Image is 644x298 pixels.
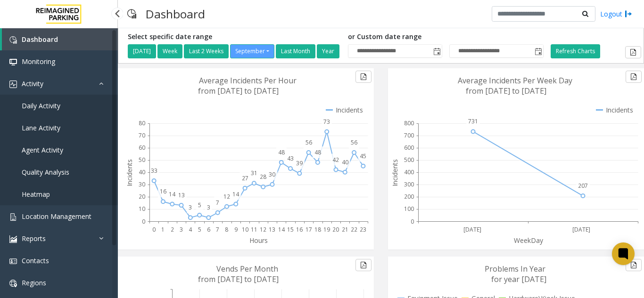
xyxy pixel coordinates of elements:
[533,45,543,58] span: Toggle popup
[216,264,278,274] text: Vends Per Month
[468,117,478,125] text: 731
[141,2,210,25] h3: Dashboard
[342,158,348,166] text: 40
[230,44,274,58] button: September
[404,168,414,176] text: 400
[360,226,366,234] text: 23
[207,226,210,234] text: 6
[160,187,166,195] text: 16
[314,226,321,234] text: 18
[551,44,600,58] button: Refresh Charts
[242,226,248,234] text: 10
[404,193,414,201] text: 200
[9,258,17,265] img: 'icon'
[360,152,366,160] text: 45
[404,180,414,188] text: 300
[625,9,632,19] img: logout
[314,148,321,156] text: 48
[234,226,238,234] text: 9
[276,44,315,58] button: Last Month
[296,226,303,234] text: 16
[139,131,145,139] text: 70
[178,191,185,199] text: 13
[572,226,590,234] text: [DATE]
[578,182,588,190] text: 207
[22,101,60,110] span: Daily Activity
[22,123,60,132] span: Lane Activity
[180,226,183,234] text: 3
[251,226,257,234] text: 11
[9,36,17,44] img: 'icon'
[332,156,339,164] text: 42
[9,280,17,287] img: 'icon'
[342,226,348,234] text: 21
[198,226,201,234] text: 5
[348,33,544,41] h5: or Custom date range
[260,173,266,181] text: 28
[127,2,136,25] img: pageIcon
[269,226,275,234] text: 13
[139,193,145,201] text: 20
[139,156,145,164] text: 50
[626,71,642,83] button: Export to pdf
[351,138,357,146] text: 56
[249,236,268,245] text: Hours
[184,44,229,58] button: Last 2 Weeks
[157,44,182,58] button: Week
[22,35,58,44] span: Dashboard
[223,193,230,201] text: 12
[151,167,157,175] text: 33
[287,226,294,234] text: 15
[296,159,303,167] text: 39
[278,226,285,234] text: 14
[9,58,17,66] img: 'icon'
[355,71,372,83] button: Export to pdf
[332,226,339,234] text: 20
[225,226,228,234] text: 8
[161,226,165,234] text: 1
[351,226,357,234] text: 22
[278,148,285,156] text: 48
[242,174,248,182] text: 27
[404,131,414,139] text: 700
[411,217,414,226] text: 0
[198,201,201,209] text: 5
[323,226,330,234] text: 19
[22,79,43,88] span: Activity
[171,226,174,234] text: 2
[216,226,219,234] text: 7
[139,168,145,176] text: 40
[22,256,49,265] span: Contacts
[269,170,275,178] text: 30
[22,168,69,177] span: Quality Analysis
[458,75,572,86] text: Average Incidents Per Week Day
[139,119,145,127] text: 80
[22,212,91,221] span: Location Management
[139,205,145,213] text: 10
[22,234,46,243] span: Reports
[199,75,297,86] text: Average Incidents Per Hour
[189,203,192,211] text: 3
[317,44,339,58] button: Year
[207,203,210,211] text: 3
[22,278,46,287] span: Regions
[625,46,641,58] button: Export to pdf
[128,44,156,58] button: [DATE]
[463,226,481,234] text: [DATE]
[22,145,63,154] span: Agent Activity
[169,190,176,198] text: 14
[431,45,442,58] span: Toggle popup
[390,159,399,186] text: Incidents
[404,144,414,152] text: 600
[251,169,257,177] text: 31
[142,217,145,226] text: 0
[22,190,50,199] span: Heatmap
[404,119,414,127] text: 800
[128,33,341,41] h5: Select specific date range
[125,159,134,186] text: Incidents
[404,205,414,213] text: 100
[404,156,414,164] text: 500
[216,199,219,207] text: 7
[626,259,642,271] button: Export to pdf
[2,28,118,50] a: Dashboard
